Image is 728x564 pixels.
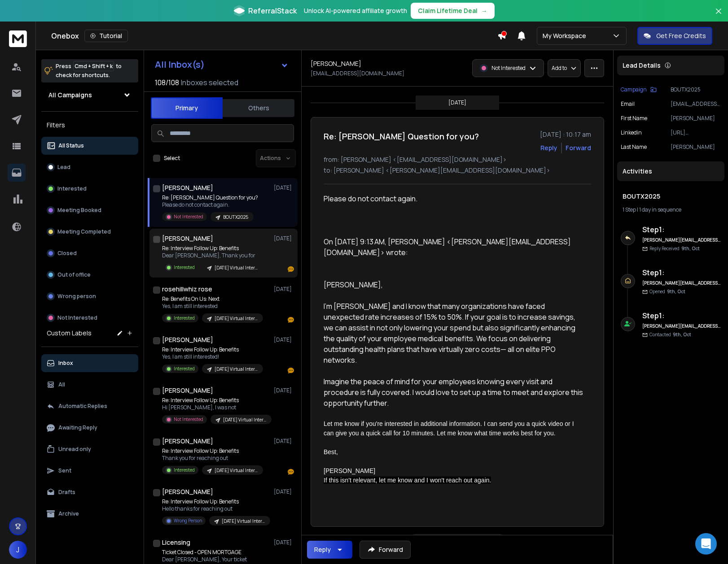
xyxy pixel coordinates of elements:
button: Reply [307,541,352,559]
span: If this isn't relevant, let me know and I won't reach out again. [324,477,491,484]
p: My Workspace [543,31,590,40]
p: All [58,381,65,388]
span: 108 / 108 [155,77,179,88]
p: Email [621,100,635,108]
button: Claim Lifetime Deal→ [411,3,495,19]
button: Meeting Completed [41,223,138,241]
p: [EMAIL_ADDRESS][DOMAIN_NAME] [671,100,721,108]
div: Best, [324,447,584,457]
p: [DATE] [274,488,294,495]
button: Tutorial [84,30,128,42]
button: Others [223,98,294,118]
p: [DATE] [274,336,294,343]
h6: Step 1 : [642,310,721,321]
p: Unread only [58,446,91,453]
p: Re: Benefits On Us: Next [162,295,263,303]
p: Thank you for reaching out [162,455,263,462]
p: Hi [PERSON_NAME], I was not [162,404,270,411]
button: Meeting Booked [41,201,138,219]
h1: [PERSON_NAME] [162,335,213,344]
button: J [9,541,27,559]
div: Activities [617,161,724,181]
p: Automatic Replies [58,403,107,410]
h1: Licensing [162,538,190,547]
p: [DATE] Virtual Interview Follow Up [215,315,258,322]
div: Imagine the peace of mind for your employees knowing every visit and procedure is fully covered. ... [324,376,584,408]
p: [DATE] [274,387,294,394]
div: [PERSON_NAME] [324,466,584,476]
p: to: [PERSON_NAME] <[PERSON_NAME][EMAIL_ADDRESS][DOMAIN_NAME]> [324,166,591,175]
p: Archive [58,510,79,517]
h3: Inboxes selected [181,77,238,88]
div: Forward [566,143,591,152]
p: from: [PERSON_NAME] <[EMAIL_ADDRESS][DOMAIN_NAME]> [324,155,591,164]
button: Unread only [41,440,138,458]
p: [DATE] : 10:17 am [540,130,591,139]
p: Re: Interview Follow Up: Benefits [162,245,263,252]
p: Re: Interview Follow Up: Benefits [162,498,270,505]
button: All Status [41,137,138,155]
div: [PERSON_NAME], [324,279,584,290]
p: Closed [57,250,77,257]
button: Lead [41,158,138,176]
h1: [PERSON_NAME] [162,437,213,446]
h3: Filters [41,119,138,131]
button: Awaiting Reply [41,419,138,437]
p: Interested [57,185,87,192]
button: Campaign [621,86,657,93]
button: Close banner [713,5,724,27]
h1: All Inbox(s) [155,60,205,69]
p: Press to check for shortcuts. [56,62,122,80]
p: Contacted [649,331,691,338]
button: Not Interested [41,309,138,327]
button: Drafts [41,483,138,501]
h1: [PERSON_NAME] [162,386,213,395]
p: First Name [621,115,647,122]
h1: BOUTX2025 [623,192,719,201]
p: Yes, I am still interested! [162,353,263,360]
p: BOUTX2025 [671,86,721,93]
p: Campaign [621,86,647,93]
span: 9th, Oct [681,245,700,252]
p: [URL][DOMAIN_NAME] [671,129,721,136]
p: Awaiting Reply [58,424,97,431]
span: → [481,6,487,15]
div: I’m [PERSON_NAME] and I know that many organizations have faced unexpected rate increases of 15% ... [324,301,584,365]
p: linkedin [621,129,642,136]
span: 9th, Oct [673,331,691,338]
h6: [PERSON_NAME][EMAIL_ADDRESS][DOMAIN_NAME] [642,237,721,243]
p: [PERSON_NAME] [671,115,721,122]
p: Drafts [58,489,75,496]
button: Wrong person [41,287,138,305]
h6: [PERSON_NAME][EMAIL_ADDRESS][DOMAIN_NAME] [642,280,721,286]
p: Interested [174,264,195,271]
button: Archive [41,505,138,523]
p: Interested [174,315,195,321]
button: Interested [41,180,138,198]
p: Unlock AI-powered affiliate growth [304,6,407,15]
p: Re: Interview Follow Up: Benefits [162,397,270,404]
p: Please do not contact again. [162,201,258,208]
div: | [623,206,719,213]
h3: Custom Labels [47,329,92,338]
p: Dear [PERSON_NAME], Your ticket [162,556,262,563]
p: Get Free Credits [656,31,706,40]
span: 1 day in sequence [639,206,681,213]
h1: [PERSON_NAME] [162,183,213,192]
p: Re: Interview Follow Up: Benefits [162,447,263,455]
h6: [PERSON_NAME][EMAIL_ADDRESS][DOMAIN_NAME] [642,323,721,330]
button: Automatic Replies [41,397,138,415]
blockquote: On [DATE] 9:13 AM, [PERSON_NAME] <[PERSON_NAME][EMAIL_ADDRESS][DOMAIN_NAME]> wrote: [324,236,584,269]
p: [EMAIL_ADDRESS][DOMAIN_NAME] [311,70,404,77]
span: Cmd + Shift + k [73,61,114,71]
button: Sent [41,462,138,480]
p: [DATE] [274,235,294,242]
p: [DATE] Virtual Interview Follow Up [215,467,258,474]
p: Last Name [621,143,647,151]
h1: rosehillwhiz rose [162,285,212,294]
p: [DATE] Virtual Interview Follow Up [215,366,258,373]
p: [DATE] Virtual Interview Follow Up [223,416,266,423]
div: Onebox [51,30,497,42]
